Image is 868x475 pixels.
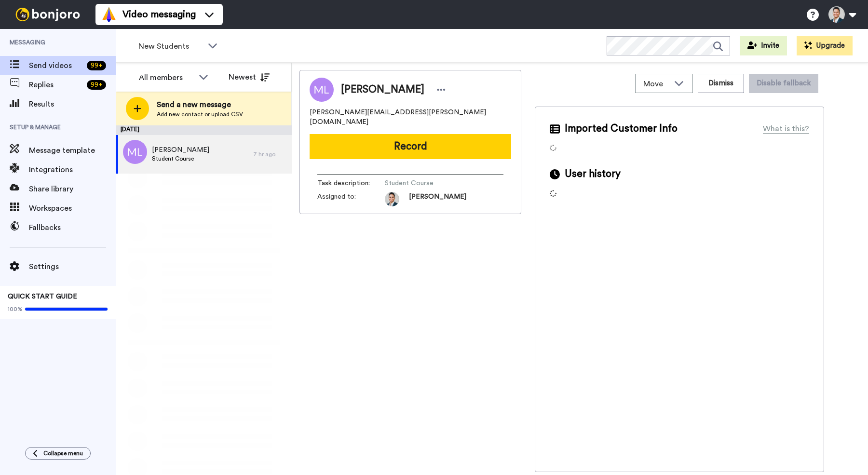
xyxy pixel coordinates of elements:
span: QUICK START GUIDE [8,293,77,300]
span: Results [29,98,116,110]
div: 99 + [87,61,106,70]
span: Assigned to: [317,192,385,206]
span: Add new contact or upload CSV [157,110,243,118]
span: Student Course [385,178,476,188]
span: Share library [29,183,116,195]
button: Disable fallback [749,74,818,93]
span: [PERSON_NAME] [409,192,466,206]
span: Send videos [29,60,83,71]
span: Message template [29,145,116,156]
span: Student Course [152,155,209,163]
div: All members [139,72,194,83]
span: Replies [29,79,83,91]
span: Imported Customer Info [565,122,678,136]
span: Video messaging [122,8,196,21]
span: [PERSON_NAME] [152,145,209,155]
span: Collapse menu [43,449,83,457]
span: User history [565,167,621,181]
span: Settings [29,261,116,272]
div: [DATE] [116,125,292,135]
div: What is this? [763,123,809,135]
button: Upgrade [797,36,853,55]
img: vm-color.svg [101,7,117,22]
div: 7 hr ago [253,150,287,158]
span: Fallbacks [29,222,116,233]
span: Workspaces [29,203,116,214]
img: ml.png [123,140,147,164]
img: Image of Marcin Laba [310,78,334,102]
span: Integrations [29,164,116,176]
span: 100% [8,305,23,313]
span: [PERSON_NAME][EMAIL_ADDRESS][PERSON_NAME][DOMAIN_NAME] [310,108,511,127]
button: Invite [740,36,787,55]
button: Collapse menu [25,447,91,460]
button: Newest [221,68,277,87]
img: bj-logo-header-white.svg [12,8,84,21]
span: Task description : [317,178,385,188]
div: 99 + [87,80,106,90]
button: Dismiss [698,74,744,93]
span: Send a new message [157,99,243,110]
img: 20f07c3e-5f8b-476a-8b87-82e97212bbef-1550183619.jpg [385,192,399,206]
span: Move [643,78,669,90]
span: New Students [138,41,203,52]
span: [PERSON_NAME] [341,82,424,97]
button: Record [310,134,511,159]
